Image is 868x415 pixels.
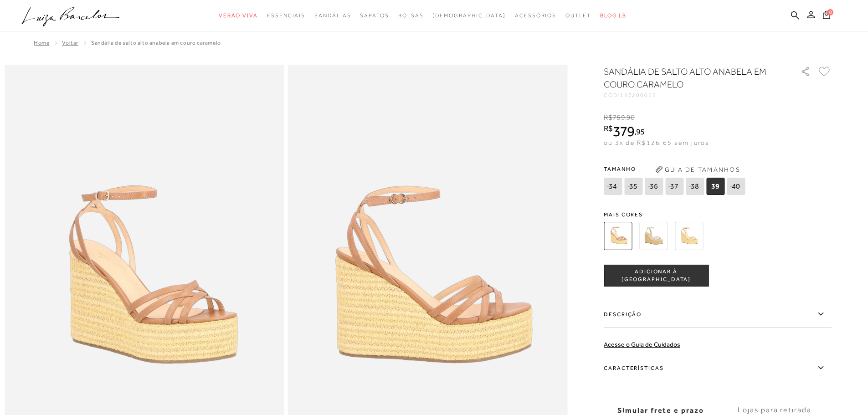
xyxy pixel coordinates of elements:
label: Características [604,355,832,381]
span: 36 [645,178,663,195]
span: 38 [686,178,704,195]
span: Acessórios [515,12,556,19]
a: noSubCategoriesText [219,7,258,24]
span: Tamanho [604,162,747,176]
span: [DEMOGRAPHIC_DATA] [432,12,506,19]
img: SANDÁLIA DE SALTO ALTO ANABELA EM COURO OFF WHITE [639,222,668,250]
span: Sandálias [314,12,351,19]
button: Guia de Tamanhos [652,162,743,177]
a: noSubCategoriesText [515,7,556,24]
img: SANDÁLIA DE SALTO ALTO ANABELA EM METALIZADO OURO [675,222,703,250]
span: 90 [627,113,635,122]
span: 35 [624,178,642,195]
a: Voltar [62,40,78,46]
button: ADICIONAR À [GEOGRAPHIC_DATA] [604,265,709,287]
span: Bolsas [398,12,424,19]
i: R$ [604,113,612,122]
span: BLOG LB [600,12,627,19]
span: 40 [727,178,745,195]
i: , [625,113,635,122]
a: BLOG LB [600,7,627,24]
span: 34 [604,178,622,195]
span: Outlet [565,12,591,19]
span: 37 [665,178,683,195]
span: 137200062 [620,92,657,98]
i: R$ [604,124,613,133]
a: noSubCategoriesText [267,7,305,24]
span: 379 [613,123,634,139]
a: noSubCategoriesText [432,7,506,24]
h1: SANDÁLIA DE SALTO ALTO ANABELA EM COURO CARAMELO [604,65,775,91]
span: ou 3x de R$126,65 sem juros [604,139,709,146]
span: 0 [827,9,833,15]
span: 95 [636,127,645,136]
span: Verão Viva [219,12,258,19]
i: , [634,128,645,136]
a: Acesse o Guia de Cuidados [604,341,680,348]
span: Sapatos [360,12,389,19]
span: 39 [706,178,724,195]
span: SANDÁLIA DE SALTO ALTO ANABELA EM COURO CARAMELO [91,40,221,46]
a: noSubCategoriesText [314,7,351,24]
a: noSubCategoriesText [360,7,389,24]
span: Essenciais [267,12,305,19]
label: Descrição [604,301,832,328]
span: Mais cores [604,212,832,217]
span: ADICIONAR À [GEOGRAPHIC_DATA] [604,268,708,284]
a: noSubCategoriesText [565,7,591,24]
button: 0 [820,10,833,22]
span: 759 [612,113,625,122]
img: SANDÁLIA DE SALTO ALTO ANABELA EM COURO CARAMELO [604,222,632,250]
a: Home [34,40,49,46]
div: CÓD: [604,92,786,98]
a: noSubCategoriesText [398,7,424,24]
